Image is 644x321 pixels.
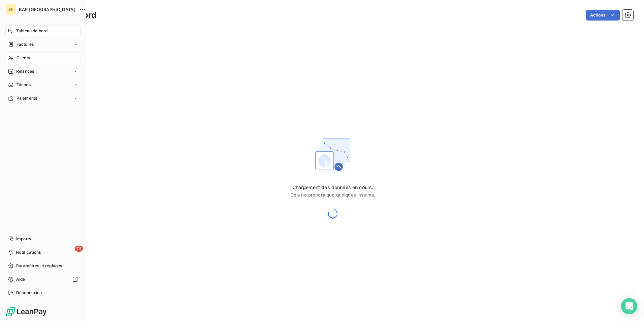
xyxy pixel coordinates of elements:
span: Imports [16,236,31,242]
img: First time [311,133,354,176]
span: Déconnexion [16,290,42,296]
span: Chargement des données en cours. [290,184,376,191]
img: Logo LeanPay [5,306,47,317]
span: Paiements [17,95,37,101]
div: BF [5,4,16,15]
button: Actions [586,10,620,21]
span: Aide [16,276,25,282]
span: Tableau de bord [16,28,47,34]
span: Paramètres et réglages [16,263,62,269]
div: Open Intercom Messenger [621,298,637,314]
span: 74 [75,246,83,252]
span: Cela ne prendra que quelques instants. [290,192,376,198]
span: Clients [17,55,30,61]
span: Tâches [17,82,31,88]
a: Aide [5,274,80,285]
span: Relances [16,68,34,74]
span: Factures [17,41,34,47]
span: Notifications [16,249,41,255]
span: BAP [GEOGRAPHIC_DATA] [19,7,75,12]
